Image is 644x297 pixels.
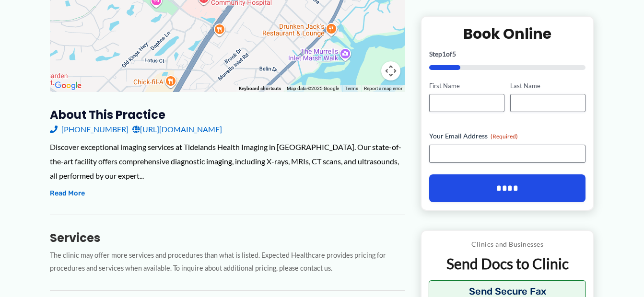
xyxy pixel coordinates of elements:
a: [PHONE_NUMBER] [50,122,129,137]
h2: Book Online [429,24,586,43]
button: Map camera controls [381,61,400,80]
img: Google [52,80,84,92]
button: Keyboard shortcuts [239,85,281,92]
a: [URL][DOMAIN_NAME] [132,122,222,137]
span: 1 [442,49,446,57]
a: Open this area in Google Maps (opens a new window) [52,80,84,92]
p: The clinic may offer more services and procedures than what is listed. Expected Healthcare provid... [50,249,405,275]
h3: Services [50,230,405,245]
label: Your Email Address [429,131,586,141]
span: (Required) [491,133,518,140]
button: Read More [50,188,85,199]
p: Send Docs to Clinic [429,254,586,273]
label: Last Name [510,81,585,90]
span: Map data ©2025 Google [287,86,339,91]
a: Report a map error [364,86,402,91]
label: First Name [429,81,504,90]
p: Step of [429,50,586,57]
h3: About this practice [50,107,405,122]
a: Terms (opens in new tab) [345,86,358,91]
span: 5 [452,49,456,57]
div: Discover exceptional imaging services at Tidelands Health Imaging in [GEOGRAPHIC_DATA]. Our state... [50,140,405,183]
p: Clinics and Businesses [429,238,586,251]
